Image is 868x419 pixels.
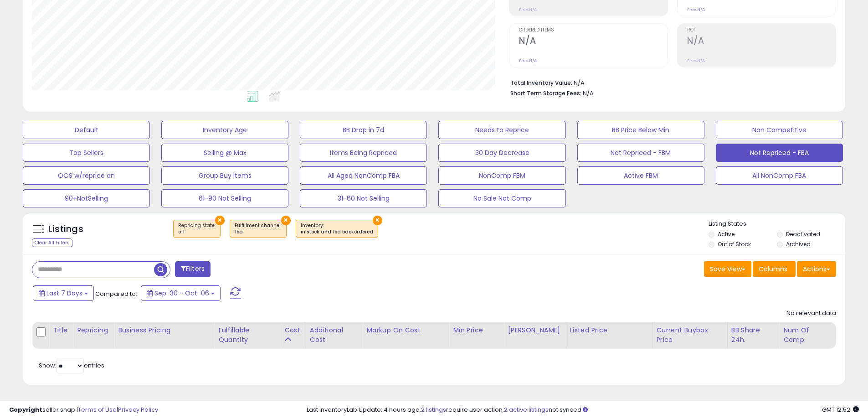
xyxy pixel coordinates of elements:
[716,144,843,162] button: Not Repriced - FBA
[731,326,776,345] div: BB Share 24h.
[118,326,211,335] div: Business Pricing
[118,405,158,414] a: Privacy Policy
[175,261,211,277] button: Filters
[46,289,82,298] span: Last 7 Days
[9,406,158,414] div: seller snap | |
[570,326,649,335] div: Listed Price
[77,326,110,335] div: Repricing
[300,121,427,139] button: BB Drop in 7d
[687,7,705,12] small: Prev: N/A
[301,222,373,236] span: Inventory :
[161,144,288,162] button: Selling @ Max
[716,166,843,185] button: All NonComp FBA
[53,326,69,335] div: Title
[421,405,446,414] a: 2 listings
[453,326,500,335] div: Min Price
[759,264,787,274] span: Columns
[39,361,104,370] span: Show: entries
[178,229,216,235] div: off
[786,309,836,318] div: No relevant data
[307,406,859,414] div: Last InventoryLab Update: 4 hours ago, require user action, not synced.
[510,89,581,97] b: Short Term Storage Fees:
[32,238,72,247] div: Clear All Filters
[281,216,291,225] button: ×
[366,326,445,335] div: Markup on Cost
[363,322,449,349] th: The percentage added to the cost of goods (COGS) that forms the calculator for Min & Max prices.
[786,230,820,238] label: Deactivated
[218,326,277,345] div: Fulfillable Quantity
[687,28,836,33] span: ROI
[23,166,150,185] button: OOS w/reprice on
[783,326,832,345] div: Num of Comp.
[577,121,704,139] button: BB Price Below Min
[822,405,859,414] span: 2025-10-14 12:52 GMT
[786,240,811,248] label: Archived
[161,121,288,139] button: Inventory Age
[797,261,836,277] button: Actions
[508,326,562,335] div: [PERSON_NAME]
[519,28,668,33] span: Ordered Items
[718,230,734,238] label: Active
[235,229,282,235] div: fba
[438,166,565,185] button: NonComp FBM
[709,220,845,228] p: Listing States:
[718,240,751,248] label: Out of Stock
[687,36,836,48] h2: N/A
[704,261,751,277] button: Save View
[510,79,572,87] b: Total Inventory Value:
[716,121,843,139] button: Non Competitive
[373,216,382,225] button: ×
[178,222,216,236] span: Repricing state :
[33,285,94,301] button: Last 7 Days
[300,166,427,185] button: All Aged NonComp FBA
[753,261,796,277] button: Columns
[23,189,150,207] button: 90+NotSelling
[519,58,537,63] small: Prev: N/A
[300,144,427,162] button: Items Being Repriced
[154,289,209,298] span: Sep-30 - Oct-06
[48,223,83,236] h5: Listings
[438,144,565,162] button: 30 Day Decrease
[95,290,137,298] span: Compared to:
[161,166,288,185] button: Group Buy Items
[141,285,221,301] button: Sep-30 - Oct-06
[504,405,549,414] a: 2 active listings
[519,36,668,48] h2: N/A
[519,7,537,12] small: Prev: N/A
[438,189,565,207] button: No Sale Not Comp
[9,405,42,414] strong: Copyright
[687,58,705,63] small: Prev: N/A
[300,189,427,207] button: 31-60 Not Selling
[310,326,359,345] div: Additional Cost
[23,144,150,162] button: Top Sellers
[161,189,288,207] button: 61-90 Not Selling
[438,121,565,139] button: Needs to Reprice
[301,229,373,235] div: in stock and fba backordered
[78,405,117,414] a: Terms of Use
[23,121,150,139] button: Default
[284,326,302,335] div: Cost
[235,222,282,236] span: Fulfillment channel :
[510,77,829,88] li: N/A
[583,89,594,98] span: N/A
[657,326,724,345] div: Current Buybox Price
[215,216,225,225] button: ×
[577,166,704,185] button: Active FBM
[577,144,704,162] button: Not Repriced - FBM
